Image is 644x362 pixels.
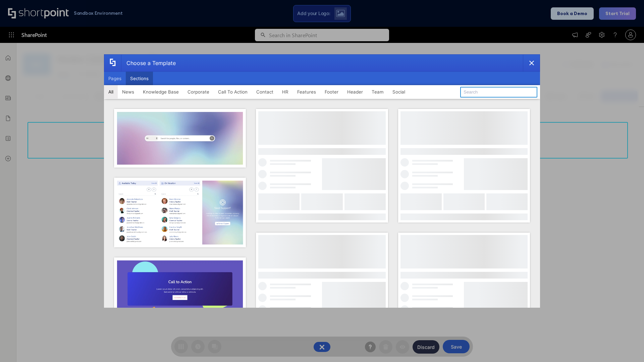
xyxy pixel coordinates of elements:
button: All [104,85,118,99]
button: Sections [126,72,153,85]
button: News [118,85,139,99]
button: Contact [252,85,278,99]
button: Call To Action [214,85,252,99]
div: template selector [104,54,540,308]
button: Corporate [183,85,214,99]
button: HR [278,85,293,99]
iframe: Chat Widget [610,330,644,362]
button: Knowledge Base [139,85,183,99]
input: Search [460,87,537,98]
div: Choose a Template [121,55,176,71]
button: Social [388,85,410,99]
button: Footer [320,85,343,99]
button: Header [343,85,367,99]
button: Pages [104,72,126,85]
button: Team [367,85,388,99]
button: Features [293,85,320,99]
